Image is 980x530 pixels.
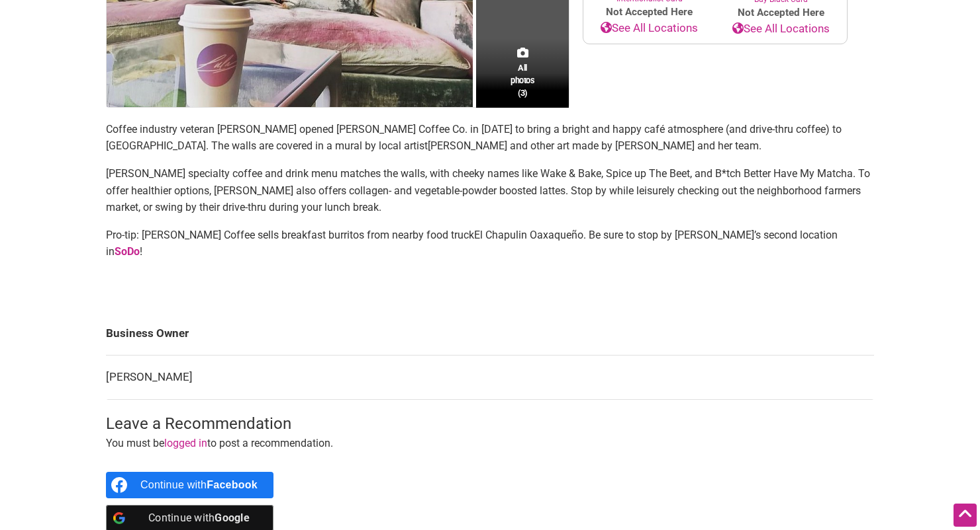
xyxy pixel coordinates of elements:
[715,5,847,20] span: Not Accepted Here
[106,312,874,356] td: Business Owner
[115,245,140,258] a: SoDo
[106,413,874,435] h3: Leave a Recommendation
[215,511,250,524] b: Google
[715,20,847,38] a: See All Locations
[106,167,870,213] span: [PERSON_NAME] specialty coffee and drink menu matches the walls, with cheeky names like Wake & Ba...
[511,61,534,99] span: All photos (3)
[583,20,715,37] a: See All Locations
[106,356,874,400] td: [PERSON_NAME]
[106,121,874,155] p: Coffee industry veteran [PERSON_NAME] opened [PERSON_NAME] Coffee Co. in [DATE] to bring a bright...
[583,5,715,20] span: Not Accepted Here
[106,227,874,260] p: Pro-tip: [PERSON_NAME] Coffee sells breakfast burritos from nearby food truck
[140,472,258,498] div: Continue with
[428,139,761,152] span: [PERSON_NAME] and other art made by [PERSON_NAME] and her team.
[954,504,977,527] div: Scroll Back to Top
[106,472,273,498] a: Continue with <b>Facebook</b>
[106,435,874,452] p: You must be to post a recommendation.
[207,479,258,490] b: Facebook
[164,437,207,449] a: logged in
